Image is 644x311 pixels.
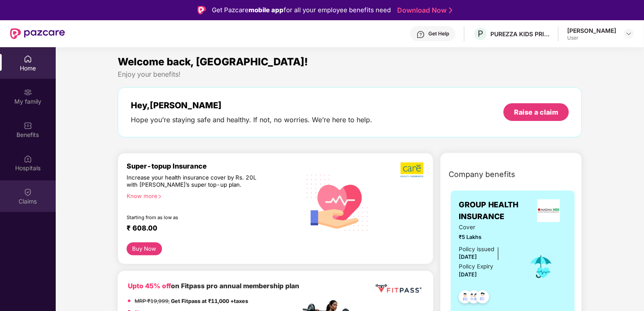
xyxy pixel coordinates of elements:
div: Increase your health insurance cover by Rs. 20L with [PERSON_NAME]’s super top-up plan. [127,174,264,189]
img: svg+xml;base64,PHN2ZyB4bWxucz0iaHR0cDovL3d3dy53My5vcmcvMjAwMC9zdmciIHdpZHRoPSI0OC45MTUiIGhlaWdodD... [464,288,484,308]
img: svg+xml;base64,PHN2ZyB4bWxucz0iaHR0cDovL3d3dy53My5vcmcvMjAwMC9zdmciIHdpZHRoPSI0OC45NDMiIGhlaWdodD... [455,288,476,308]
div: Super-topup Insurance [127,162,300,170]
img: svg+xml;base64,PHN2ZyBpZD0iSG9tZSIgeG1sbnM9Imh0dHA6Ly93d3cudzMub3JnLzIwMDAvc3ZnIiB3aWR0aD0iMjAiIG... [24,55,32,63]
div: Raise a claim [514,107,558,117]
img: insurerLogo [537,199,560,222]
div: Hey, [PERSON_NAME] [131,100,372,110]
span: Cover [459,223,516,232]
img: New Pazcare Logo [10,28,65,39]
div: ₹ 608.00 [127,224,292,234]
div: [PERSON_NAME] [567,27,616,35]
div: Enjoy your benefits! [118,70,582,79]
img: fppp.png [374,281,423,296]
img: svg+xml;base64,PHN2ZyBpZD0iSGVscC0zMngzMiIgeG1sbnM9Imh0dHA6Ly93d3cudzMub3JnLzIwMDAvc3ZnIiB3aWR0aD... [417,30,425,39]
img: svg+xml;base64,PHN2ZyBpZD0iSG9zcGl0YWxzIiB4bWxucz0iaHR0cDovL3d3dy53My5vcmcvMjAwMC9zdmciIHdpZHRoPS... [24,155,32,163]
span: P [478,29,483,39]
img: svg+xml;base64,PHN2ZyB3aWR0aD0iMjAiIGhlaWdodD0iMjAiIHZpZXdCb3g9IjAgMCAyMCAyMCIgZmlsbD0ibm9uZSIgeG... [24,88,32,97]
div: Policy Expiry [459,262,494,271]
span: [DATE] [459,271,477,278]
div: Know more [127,193,295,198]
img: Stroke [449,6,452,15]
strong: mobile app [249,6,284,14]
span: Company benefits [449,169,516,180]
div: User [567,35,616,41]
img: svg+xml;base64,PHN2ZyBpZD0iRHJvcGRvd24tMzJ4MzIiIHhtbG5zPSJodHRwOi8vd3d3LnczLm9yZy8yMDAwL3N2ZyIgd2... [625,30,632,37]
button: Buy Now [127,242,162,255]
del: MRP ₹19,999, [135,298,170,304]
b: on Fitpass pro annual membership plan [128,282,299,290]
img: Logo [198,6,206,14]
div: PUREZZA KIDS PRIVATE LIMITED [490,30,549,38]
span: ₹5 Lakhs [459,233,516,241]
a: Download Now [397,6,450,15]
img: svg+xml;base64,PHN2ZyBpZD0iQmVuZWZpdHMiIHhtbG5zPSJodHRwOi8vd3d3LnczLm9yZy8yMDAwL3N2ZyIgd2lkdGg9Ij... [24,121,32,130]
span: GROUP HEALTH INSURANCE [459,199,531,223]
span: [DATE] [459,254,477,260]
img: svg+xml;base64,PHN2ZyBpZD0iQ2xhaW0iIHhtbG5zPSJodHRwOi8vd3d3LnczLm9yZy8yMDAwL3N2ZyIgd2lkdGg9IjIwIi... [24,188,32,196]
div: Starting from as low as [127,214,265,220]
img: b5dec4f62d2307b9de63beb79f102df3.png [400,162,425,178]
img: icon [528,253,555,281]
b: Upto 45% off [128,282,171,290]
span: right [157,194,162,199]
img: svg+xml;base64,PHN2ZyB4bWxucz0iaHR0cDovL3d3dy53My5vcmcvMjAwMC9zdmciIHdpZHRoPSI0OC45NDMiIGhlaWdodD... [472,288,493,308]
div: Policy issued [459,245,495,254]
strong: Get Fitpass at ₹11,000 +taxes [171,298,248,304]
div: Get Help [428,30,449,37]
img: svg+xml;base64,PHN2ZyB4bWxucz0iaHR0cDovL3d3dy53My5vcmcvMjAwMC9zdmciIHhtbG5zOnhsaW5rPSJodHRwOi8vd3... [300,164,375,240]
div: Get Pazcare for all your employee benefits need [212,5,391,15]
div: Hope you’re staying safe and healthy. If not, no worries. We’re here to help. [131,115,372,124]
span: Welcome back, [GEOGRAPHIC_DATA]! [118,56,308,68]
